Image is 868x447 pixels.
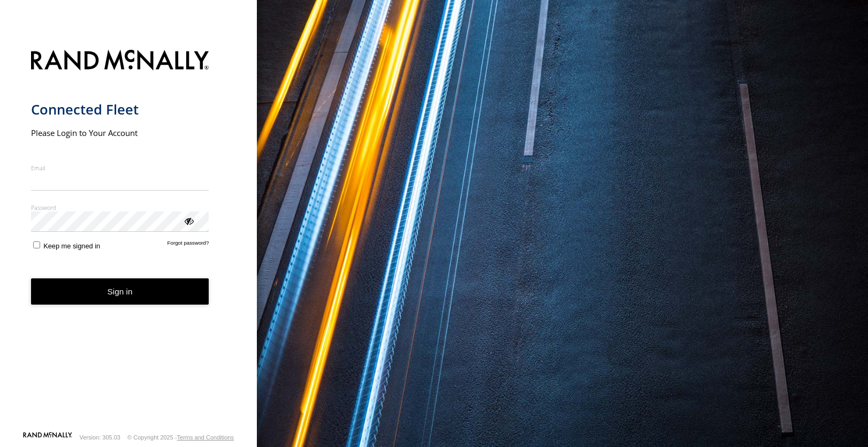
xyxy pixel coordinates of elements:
[23,432,72,443] a: Visit our Website
[43,242,100,250] span: Keep me signed in
[31,278,209,305] button: Sign in
[127,434,234,441] div: © Copyright 2025 -
[183,215,194,226] div: ViewPassword
[80,434,120,441] div: Version: 305.03
[31,164,209,172] label: Email
[177,434,234,441] a: Terms and Conditions
[167,240,209,250] a: Forgot password?
[33,241,40,248] input: Keep me signed in
[31,127,209,138] h2: Please Login to Your Account
[31,203,209,211] label: Password
[31,43,226,431] form: main
[31,48,209,75] img: Rand McNally
[31,101,209,118] h1: Connected Fleet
